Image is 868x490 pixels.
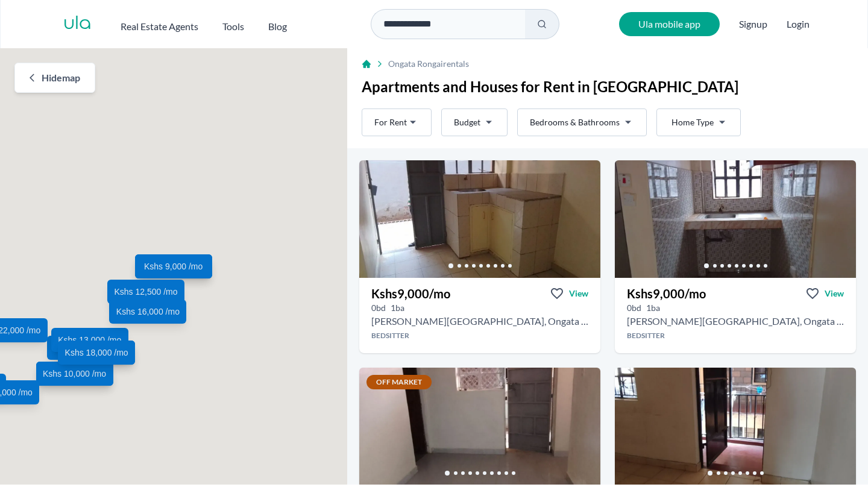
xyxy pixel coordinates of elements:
[739,12,767,36] span: Signup
[42,71,80,85] span: Hide map
[646,302,660,314] h5: 1 bathrooms
[615,368,856,485] img: 1 bedroom Apartment for rent - Kshs 11,000/mo - in Ongata Rongai Baraka Apartments, Nairobi, Keny...
[58,334,121,346] span: Kshs 13,000 /mo
[371,314,588,328] h2: Bedsitter for rent in Ongata Rongai - Kshs 9,000/mo -Tosha Rongai Petrol Station, Nairobi, Kenya,...
[144,260,203,272] span: Kshs 9,000 /mo
[121,19,198,34] h2: Real Estate Agents
[51,328,128,352] a: Kshs 13,000 /mo
[135,254,212,278] a: Kshs 9,000 /mo
[366,375,432,389] span: Off Market
[54,342,117,354] span: Kshs 10,000 /mo
[671,116,714,128] span: Home Type
[825,287,844,300] span: View
[391,302,404,314] h5: 1 bathrooms
[371,285,450,302] h3: Kshs 9,000 /mo
[65,347,128,359] span: Kshs 18,000 /mo
[43,368,106,380] span: Kshs 10,000 /mo
[114,286,177,298] span: Kshs 12,500 /mo
[222,19,244,34] h2: Tools
[371,302,386,314] h5: 0 bedrooms
[627,302,641,314] h5: 0 bedrooms
[359,160,600,278] img: Bedsitter for rent - Kshs 9,000/mo - in Ongata Rongai around Tosha Rongai Petrol Station, Nairobi...
[47,336,124,360] a: Kshs 10,000 /mo
[615,160,856,278] img: Bedsitter for rent - Kshs 9,000/mo - in Ongata Rongai Tosha Rongai Petrol Station, Nairobi, Kenya...
[121,14,198,34] button: Real Estate Agents
[627,285,706,302] h3: Kshs 9,000 /mo
[268,14,287,34] a: Blog
[441,108,508,136] button: Budget
[109,299,186,323] a: Kshs 16,000 /mo
[222,14,244,34] button: Tools
[268,19,287,34] h2: Blog
[63,13,92,35] a: ula
[359,278,600,353] a: Kshs9,000/moViewView property in detail0bd 1ba [PERSON_NAME][GEOGRAPHIC_DATA], Ongata RongaiBedsi...
[454,116,480,128] span: Budget
[569,287,588,300] span: View
[359,331,600,341] h4: Bedsitter
[58,341,135,365] a: Kshs 18,000 /mo
[116,305,180,317] span: Kshs 16,000 /mo
[362,108,432,136] button: For Rent
[656,108,741,136] button: Home Type
[530,116,620,128] span: Bedrooms & Bathrooms
[619,12,720,36] a: Ula mobile app
[107,280,184,304] a: Kshs 12,500 /mo
[615,278,856,353] a: Kshs9,000/moViewView property in detail0bd 1ba [PERSON_NAME][GEOGRAPHIC_DATA], Ongata RongaiBedsi...
[121,14,311,34] nav: Main
[359,368,600,485] img: 1 bedroom Apartment for rent - Kshs 8,000/mo - in Ongata Rongai Kenmatt Bookshop, Magadi Road, On...
[627,314,844,328] h2: Bedsitter for rent in Ongata Rongai - Kshs 9,000/mo -Tosha Rongai Petrol Station, Nairobi, Kenya,...
[36,362,113,386] a: Kshs 10,000 /mo
[388,58,469,70] span: Ongata Rongai rentals
[787,17,810,31] button: Login
[517,108,647,136] button: Bedrooms & Bathrooms
[362,77,854,96] h1: Apartments and Houses for Rent in [GEOGRAPHIC_DATA]
[374,116,407,128] span: For Rent
[615,331,856,341] h4: Bedsitter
